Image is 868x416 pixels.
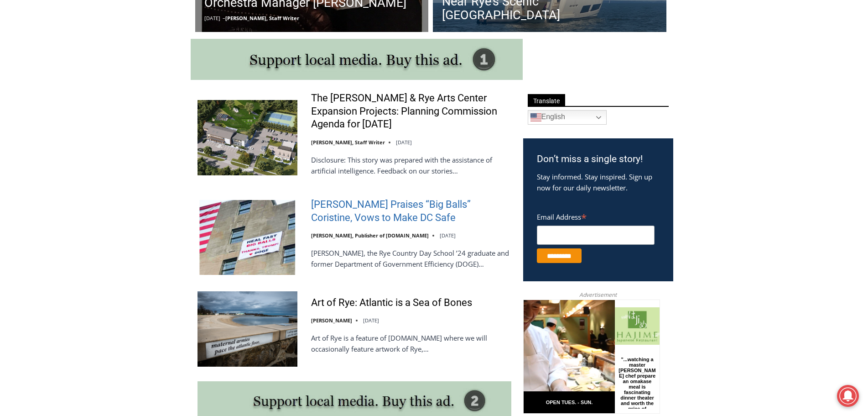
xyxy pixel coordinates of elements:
div: "At the 10am stand-up meeting, each intern gets a chance to take [PERSON_NAME] and the other inte... [230,0,431,89]
label: Email Address [537,208,655,224]
p: [PERSON_NAME], the Rye Country Day School ’24 graduate and former Department of Government Effici... [311,247,511,269]
span: Translate [528,94,565,106]
a: [PERSON_NAME] [311,317,352,324]
img: Art of Rye: Atlantic is a Sea of Bones [198,291,297,366]
a: [PERSON_NAME] Praises “Big Balls” Coristine, Vows to Make DC Safe [311,198,511,224]
h3: Don’t miss a single story! [537,152,660,167]
img: support local media, buy this ad [191,39,523,80]
img: The Osborn & Rye Arts Center Expansion Projects: Planning Commission Agenda for Tuesday, August 1... [198,100,297,175]
img: en [530,112,541,123]
span: Open Tues. - Sun. [PHONE_NUMBER] [3,94,89,129]
a: [PERSON_NAME], Staff Writer [225,15,299,21]
p: Art of Rye is a feature of [DOMAIN_NAME] where we will occasionally feature artwork of Rye,… [311,332,511,354]
a: Art of Rye: Atlantic is a Sea of Bones [311,296,472,310]
a: [PERSON_NAME], Staff Writer [311,139,385,146]
p: Disclosure: This story was prepared with the assistance of artificial intelligence. Feedback on o... [311,154,511,176]
div: "...watching a master [PERSON_NAME] chef prepare an omakase meal is fascinating dinner theater an... [94,57,134,109]
p: Stay informed. Stay inspired. Sign up now for our daily newsletter. [537,171,660,193]
time: [DATE] [204,15,220,21]
time: [DATE] [363,317,379,324]
a: Open Tues. - Sun. [PHONE_NUMBER] [0,92,92,114]
span: Intern @ [DOMAIN_NAME] [239,91,423,111]
span: Advertisement [570,290,626,299]
a: Intern @ [DOMAIN_NAME] [219,89,442,114]
img: s_800_d653096d-cda9-4b24-94f4-9ae0c7afa054.jpeg [221,0,275,42]
time: [DATE] [440,232,456,239]
div: Book [PERSON_NAME]'s Good Humor for Your Drive by Birthday [60,12,225,29]
a: English [528,110,607,125]
time: [DATE] [396,139,412,146]
a: [PERSON_NAME], Publisher of [DOMAIN_NAME] [311,232,429,239]
span: – [223,15,225,21]
img: Trump Praises “Big Balls” Coristine, Vows to Make DC Safe [198,200,297,275]
a: The [PERSON_NAME] & Rye Arts Center Expansion Projects: Planning Commission Agenda for [DATE] [311,92,511,131]
a: Book [PERSON_NAME]'s Good Humor for Your Event [271,3,329,42]
h4: Book [PERSON_NAME]'s Good Humor for Your Event [278,10,317,35]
